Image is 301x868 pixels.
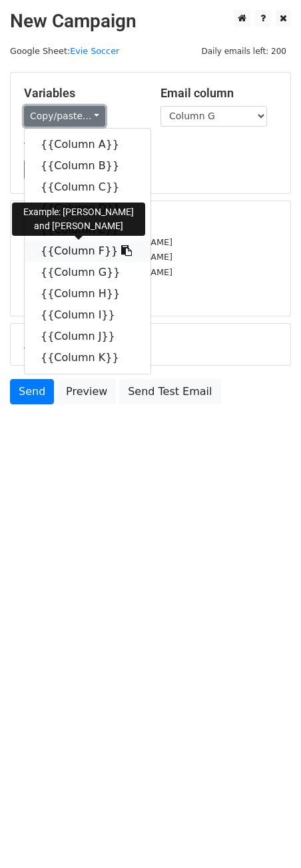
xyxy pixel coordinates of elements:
a: Evie Soccer [70,46,119,56]
a: {{Column A}} [25,134,150,155]
small: Google Sheet: [10,46,119,56]
a: Send [10,379,54,404]
a: Preview [57,379,116,404]
h5: Email column [160,86,277,101]
iframe: Chat Widget [234,804,301,868]
a: {{Column D}} [25,198,150,219]
a: {{Column F}} [25,240,150,262]
small: [EMAIL_ADDRESS][DOMAIN_NAME] [24,267,172,277]
a: {{Column G}} [25,262,150,283]
a: Daily emails left: 200 [196,46,291,56]
small: [EMAIL_ADDRESS][DOMAIN_NAME] [24,252,172,262]
a: {{Column K}} [25,347,150,368]
a: {{Column H}} [25,283,150,304]
a: Copy/paste... [24,106,105,127]
span: Daily emails left: 200 [196,44,291,59]
small: [EMAIL_ADDRESS][DOMAIN_NAME] [24,237,172,247]
a: Send Test Email [119,379,220,404]
a: {{Column C}} [25,177,150,198]
h5: Variables [24,86,141,101]
h2: New Campaign [10,10,291,33]
div: Example: [PERSON_NAME] and [PERSON_NAME] [12,203,145,236]
a: {{Column B}} [25,155,150,177]
a: {{Column J}} [25,326,150,347]
a: {{Column I}} [25,304,150,326]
